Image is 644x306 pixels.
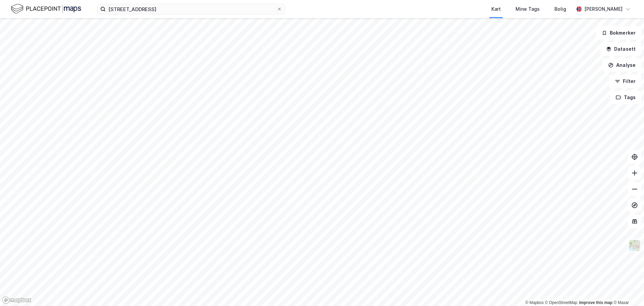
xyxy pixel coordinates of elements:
[2,296,32,304] a: Mapbox homepage
[545,300,578,305] a: OpenStreetMap
[610,91,641,104] button: Tags
[609,75,641,88] button: Filter
[600,42,641,56] button: Datasett
[491,5,501,13] div: Kart
[106,4,277,14] input: Søk på adresse, matrikkel, gårdeiere, leietakere eller personer
[516,5,540,13] div: Mine Tags
[11,3,81,15] img: logo.f888ab2527a4732fd821a326f86c7f29.svg
[584,5,623,13] div: [PERSON_NAME]
[596,26,641,40] button: Bokmerker
[610,274,644,306] iframe: Chat Widget
[554,5,566,13] div: Bolig
[579,300,612,305] a: Improve this map
[610,274,644,306] div: Kontrollprogram for chat
[525,300,544,305] a: Mapbox
[628,239,641,252] img: Z
[602,58,641,72] button: Analyse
